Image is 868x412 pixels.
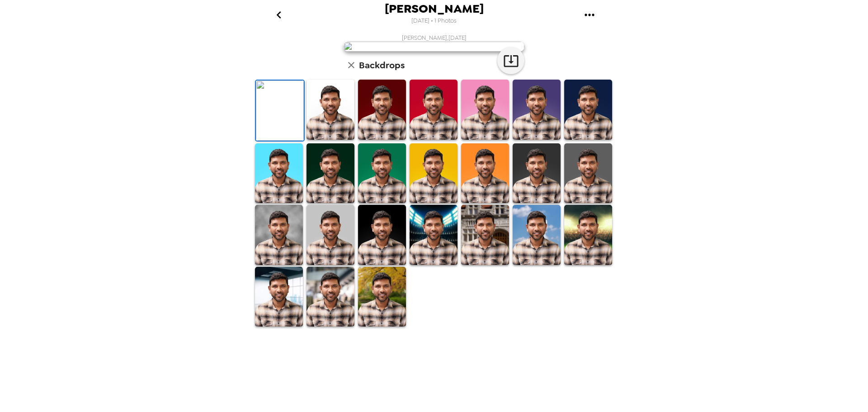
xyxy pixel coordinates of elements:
span: [DATE] • 1 Photos [411,15,457,27]
h6: Backdrops [359,58,405,72]
span: [PERSON_NAME] [385,3,484,15]
img: user [344,42,524,52]
span: [PERSON_NAME] , [DATE] [402,34,467,42]
img: Original [256,81,304,141]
